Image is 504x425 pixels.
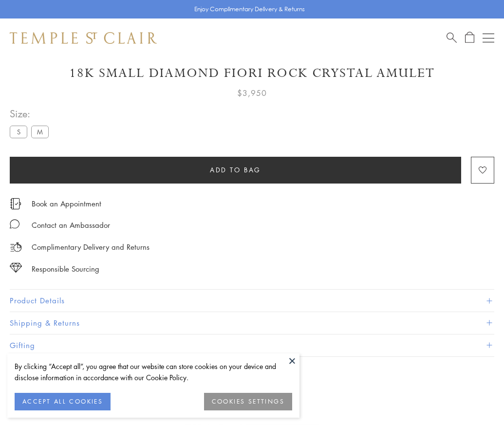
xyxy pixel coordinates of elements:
[10,290,494,312] button: Product Details
[10,157,461,184] button: Add to bag
[10,198,21,209] img: icon_appointment.svg
[10,32,157,44] img: Temple St. Clair
[483,32,494,44] button: Open navigation
[10,219,19,229] img: MessageIcon-01_2.svg
[204,393,292,410] button: COOKIES SETTINGS
[15,393,111,410] button: ACCEPT ALL COOKIES
[10,263,22,273] img: icon_sourcing.svg
[237,87,267,99] span: $3,950
[447,32,457,44] a: Search
[32,219,110,231] div: Contact an Ambassador
[15,361,292,383] div: By clicking “Accept all”, you agree that our website can store cookies on your device and disclos...
[210,165,261,175] span: Add to bag
[10,241,22,253] img: icon_delivery.svg
[32,263,99,275] div: Responsible Sourcing
[465,32,474,44] a: Open Shopping Bag
[32,241,149,253] p: Complimentary Delivery and Returns
[32,198,101,209] a: Book an Appointment
[194,4,305,14] p: Enjoy Complimentary Delivery & Returns
[10,126,27,138] label: S
[31,126,49,138] label: M
[10,106,53,122] span: Size:
[10,65,494,82] h1: 18K Small Diamond Fiori Rock Crystal Amulet
[10,312,494,334] button: Shipping & Returns
[10,334,494,356] button: Gifting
